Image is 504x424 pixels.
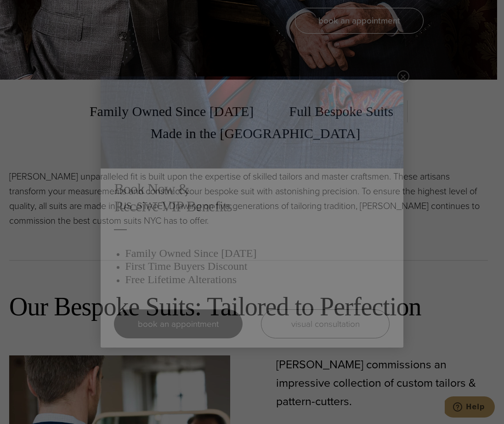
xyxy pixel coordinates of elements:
[114,309,243,338] a: book an appointment
[125,260,390,273] h3: First Time Buyers Discount
[21,6,40,15] span: Help
[125,247,390,260] h3: Family Owned Since [DATE]
[261,309,390,338] a: visual consultation
[397,70,409,82] button: Close
[114,180,390,215] h2: Book Now & Receive VIP Benefits
[125,273,390,286] h3: Free Lifetime Alterations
